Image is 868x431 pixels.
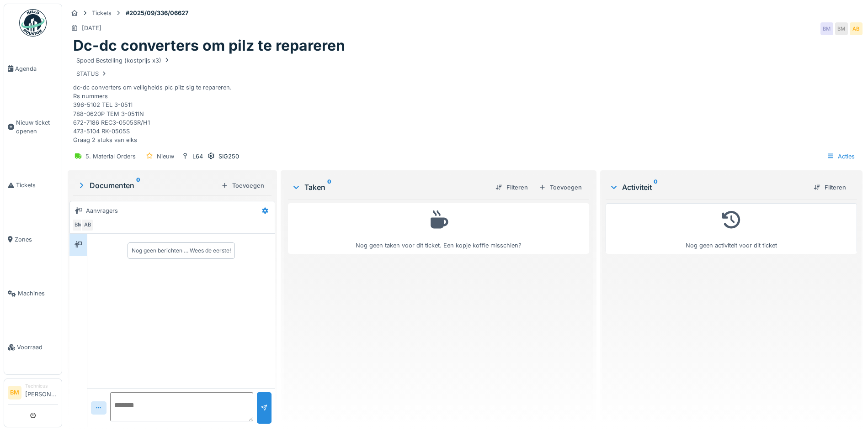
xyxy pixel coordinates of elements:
div: Filteren [492,181,532,194]
div: Activiteit [609,182,806,193]
div: Aanvragers [86,206,118,215]
div: Toevoegen [535,181,586,194]
div: Tickets [92,9,112,17]
sup: 0 [136,180,140,191]
sup: 0 [654,182,658,193]
a: Zones [4,212,62,266]
div: Acties [823,150,859,163]
div: Filteren [810,181,850,194]
div: AB [850,22,863,35]
img: Badge_color-CXgf-gQk.svg [19,9,47,37]
span: Voorraad [17,343,58,352]
span: Tickets [16,181,58,189]
div: BM [72,219,85,231]
h1: Dc-dc converters om pilz te repareren [73,37,345,54]
div: Toevoegen [218,179,268,192]
div: Spoed Bestelling (kostprijs x3) [76,56,170,65]
a: Agenda [4,42,62,95]
div: 5. Material Orders [85,152,136,161]
a: Voorraad [4,321,62,374]
div: BM [835,22,848,35]
span: Machines [18,289,58,298]
div: Technicus [25,383,58,389]
a: Machines [4,267,62,321]
div: Nog geen berichten … Wees de eerste! [132,247,231,255]
strong: #2025/09/336/06627 [122,9,192,17]
div: SIG250 [218,152,239,161]
div: [DATE] [82,24,101,32]
div: BM [820,22,833,35]
a: Nieuw ticket openen [4,95,62,158]
sup: 0 [327,182,331,193]
div: Nog geen taken voor dit ticket. Een kopje koffie misschien? [294,207,583,250]
div: L64 [192,152,203,161]
div: STATUS [76,69,108,78]
div: dc-dc converters om veiligheids plc pilz sig te repareren. Rs nummers 396-5102 TEL 3-0511 788-062... [73,55,857,146]
div: AB [81,219,94,231]
div: Nieuw [157,152,174,161]
div: Nog geen activiteit voor dit ticket [612,207,851,250]
li: [PERSON_NAME] [25,383,58,402]
li: BM [8,386,21,399]
div: Documenten [77,180,218,191]
span: Agenda [15,64,58,73]
a: BM Technicus[PERSON_NAME] [8,383,58,405]
span: Zones [15,235,58,244]
div: Taken [292,182,488,193]
a: Tickets [4,158,62,212]
span: Nieuw ticket openen [16,118,58,136]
